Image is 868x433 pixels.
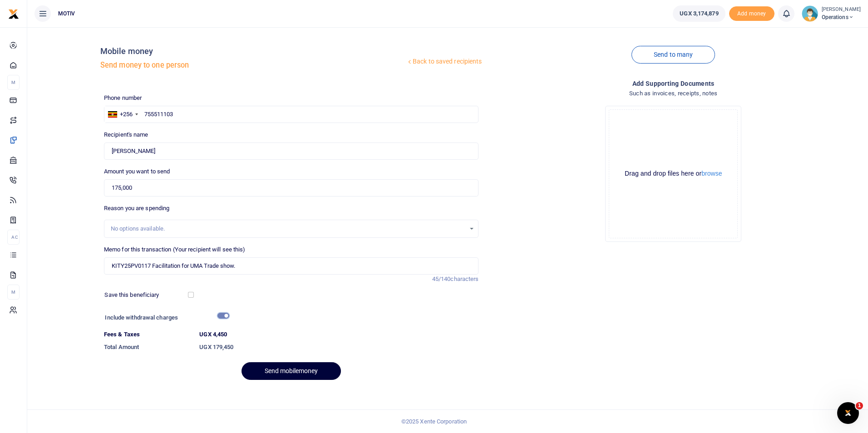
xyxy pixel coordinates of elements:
a: Back to saved recipients [406,54,483,70]
a: profile-user [PERSON_NAME] Operations [802,5,861,22]
span: 1 [856,402,863,409]
iframe: Intercom live chat [837,402,859,424]
img: logo-small [8,9,19,20]
span: Operations [822,13,861,21]
li: M [7,285,20,300]
h6: Total Amount [104,344,192,351]
label: Amount you want to send [104,167,170,176]
h4: Such as invoices, receipts, notes [486,89,861,98]
span: Add money [729,6,774,21]
li: Toup your wallet [729,6,774,21]
span: characters [450,276,478,282]
h5: Send money to one person [100,61,406,70]
span: UGX 3,174,879 [680,9,718,18]
a: UGX 3,174,879 [673,5,725,22]
label: Memo for this transaction (Your recipient will see this) [104,245,246,254]
li: M [7,75,20,90]
button: Send mobilemoney [242,362,341,380]
input: UGX [104,179,479,197]
a: logo-small logo-large logo-large [8,10,19,17]
span: 45/140 [432,276,451,282]
dt: Fees & Taxes [100,330,196,339]
img: profile-user [802,5,818,22]
label: Phone number [104,93,142,103]
h6: Include withdrawal charges [105,314,225,321]
label: Save this beneficiary [104,290,159,300]
label: Reason you are spending [104,204,169,213]
li: Wallet ballance [669,5,729,22]
input: Enter extra information [104,257,479,275]
span: MOTIV [54,10,79,18]
h6: UGX 179,450 [199,344,478,351]
label: UGX 4,450 [199,330,227,339]
input: Loading name... [104,143,479,160]
input: Enter phone number [104,106,479,123]
button: browse [701,170,722,177]
li: Ac [7,230,20,245]
label: Recipient's name [104,130,148,139]
div: +256 [120,110,133,119]
a: Add money [729,10,774,16]
a: Send to many [631,46,715,64]
small: [PERSON_NAME] [822,6,861,14]
h4: Mobile money [100,46,406,56]
div: Drag and drop files here or [609,169,737,178]
h4: Add supporting Documents [486,79,861,89]
div: No options available. [111,224,466,233]
div: File Uploader [605,106,741,242]
div: Uganda: +256 [104,106,141,123]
